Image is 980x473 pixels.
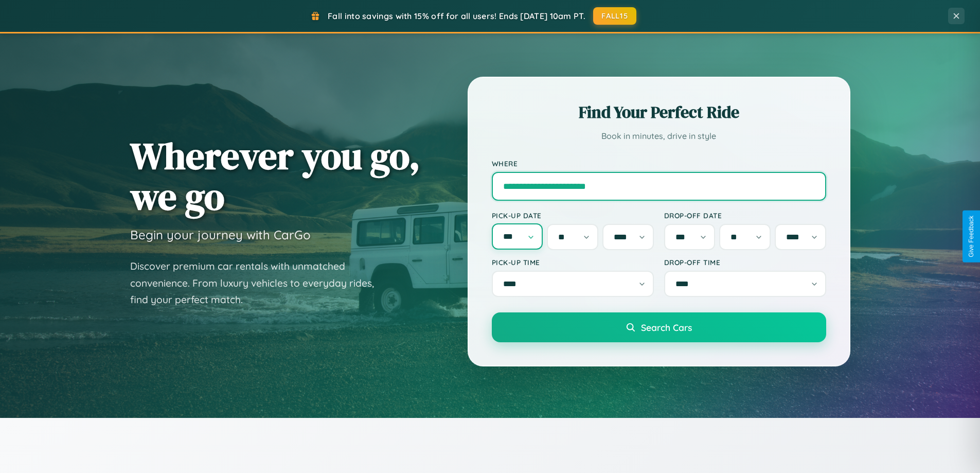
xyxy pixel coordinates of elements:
[968,216,975,257] div: Give Feedback
[328,11,585,21] span: Fall into savings with 15% off for all users! Ends [DATE] 10am PT.
[492,159,826,168] label: Where
[130,227,311,242] h3: Begin your journey with CarGo
[492,129,826,144] p: Book in minutes, drive in style
[593,7,636,25] button: FALL15
[130,135,420,217] h1: Wherever you go, we go
[492,101,826,124] h2: Find Your Perfect Ride
[492,258,654,267] label: Pick-up Time
[641,322,692,333] span: Search Cars
[130,258,387,308] p: Discover premium car rentals with unmatched convenience. From luxury vehicles to everyday rides, ...
[664,258,826,267] label: Drop-off Time
[492,211,654,220] label: Pick-up Date
[664,211,826,220] label: Drop-off Date
[492,312,826,342] button: Search Cars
